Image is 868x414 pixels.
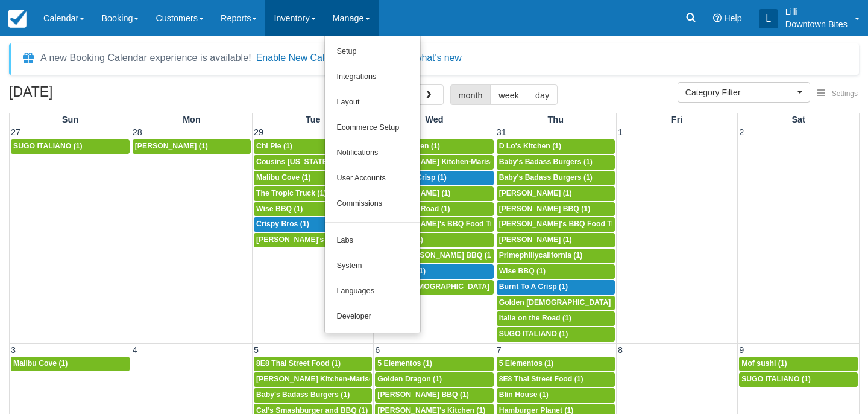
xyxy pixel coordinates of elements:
[499,267,546,275] span: Wise BBQ (1)
[495,345,503,355] span: 7
[256,189,326,197] span: The Tropic Truck (1)
[325,90,420,115] a: Layout
[678,82,810,103] button: Category Filter
[10,127,22,137] span: 27
[131,345,139,355] span: 4
[548,115,564,124] span: Thu
[256,52,349,64] button: Enable New Calendar
[497,372,615,387] a: 8E8 Thai Street Food (1)
[325,253,420,279] a: System
[738,345,745,355] span: 9
[375,186,493,201] a: [PERSON_NAME] (1)
[256,142,292,150] span: Chi Pie (1)
[10,345,17,355] span: 3
[254,388,372,403] a: Baby's Badass Burgers (1)
[254,202,372,217] a: Wise BBQ (1)
[256,158,370,166] span: Cousins [US_STATE] Lobster (1)
[256,220,309,228] span: Crispy Bros (1)
[325,65,420,90] a: Integrations
[499,314,571,322] span: Italia on the Road (1)
[497,155,615,170] a: Baby's Badass Burgers (1)
[791,115,805,124] span: Sat
[375,202,493,217] a: Italia on the Road (1)
[759,9,778,28] div: L
[325,228,420,253] a: Labs
[11,357,130,371] a: Malibu Cove (1)
[254,155,372,170] a: Cousins [US_STATE] Lobster (1)
[499,189,572,197] span: [PERSON_NAME] (1)
[11,139,130,154] a: SUGO ITALIANO (1)
[617,127,624,137] span: 1
[499,173,593,182] span: Baby's Badass Burgers (1)
[256,390,350,399] span: Baby's Badass Burgers (1)
[499,330,568,338] span: SUGO ITALIANO (1)
[499,390,549,399] span: Blin House (1)
[135,142,208,150] span: [PERSON_NAME] (1)
[499,235,572,244] span: [PERSON_NAME] (1)
[375,280,493,295] a: Golden [DEMOGRAPHIC_DATA] (1)
[9,84,162,107] h2: [DATE]
[499,359,553,368] span: 5 Elementos (1)
[377,359,432,368] span: 5 Elementos (1)
[254,171,372,185] a: Malibu Cove (1)
[256,205,303,213] span: Wise BBQ (1)
[741,375,811,383] span: SUGO ITALIANO (1)
[499,205,591,213] span: [PERSON_NAME] BBQ (1)
[738,127,745,137] span: 2
[713,14,722,22] i: Help
[254,357,372,371] a: 8E8 Thai Street Food (1)
[13,359,68,368] span: Malibu Cove (1)
[497,171,615,185] a: Baby's Badass Burgers (1)
[325,191,420,217] a: Commissions
[377,220,517,228] span: [PERSON_NAME]'s BBQ Food Truck (1)
[499,375,583,383] span: 8E8 Thai Street Food (1)
[497,217,615,232] a: [PERSON_NAME]'s BBQ Food Truck (1)
[131,127,143,137] span: 28
[499,142,562,150] span: D Lo's Kitchen (1)
[254,186,372,201] a: The Tropic Truck (1)
[450,84,491,105] button: month
[377,375,442,383] span: Golden Dragon (1)
[425,115,443,124] span: Wed
[810,85,865,103] button: Settings
[325,304,420,330] a: Developer
[377,390,469,399] span: [PERSON_NAME] BBQ (1)
[375,217,493,232] a: [PERSON_NAME]'s BBQ Food Truck (1)
[497,388,615,403] a: Blin House (1)
[499,282,568,291] span: Burnt To A Crisp (1)
[741,359,787,368] span: Mof sushi (1)
[671,115,682,124] span: Fri
[739,357,858,371] a: Mof sushi (1)
[256,235,395,244] span: [PERSON_NAME]'s BBQ Food Truck (1)
[254,372,372,387] a: [PERSON_NAME] Kitchen-Mariscos Arenita (1)
[375,357,493,371] a: 5 Elementos (1)
[739,372,858,387] a: SUGO ITALIANO (1)
[256,173,310,182] span: Malibu Cove (1)
[497,327,615,342] a: SUGO ITALIANO (1)
[253,127,265,137] span: 29
[325,39,420,65] a: Setup
[499,158,593,166] span: Baby's Badass Burgers (1)
[325,166,420,191] a: User Accounts
[325,141,420,166] a: Notifications
[62,115,78,124] span: Sun
[497,139,615,154] a: D Lo's Kitchen (1)
[785,6,848,18] p: Lilli
[361,53,462,63] a: Learn about what's new
[685,86,794,98] span: Category Filter
[254,233,372,247] a: [PERSON_NAME]'s BBQ Food Truck (1)
[306,115,321,124] span: Tue
[133,139,251,154] a: [PERSON_NAME] (1)
[377,158,541,166] span: [PERSON_NAME] Kitchen-Mariscos Arenita (1)
[497,249,615,263] a: Primephiilycalifornia (1)
[325,115,420,141] a: Ecommerce Setup
[497,357,615,371] a: 5 Elementos (1)
[490,84,527,105] button: week
[254,217,372,232] a: Crispy Bros (1)
[497,280,615,295] a: Burnt To A Crisp (1)
[499,251,583,260] span: Primephiilycalifornia (1)
[495,127,508,137] span: 31
[724,13,742,23] span: Help
[377,282,500,291] span: Golden [DEMOGRAPHIC_DATA] (1)
[253,345,260,355] span: 5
